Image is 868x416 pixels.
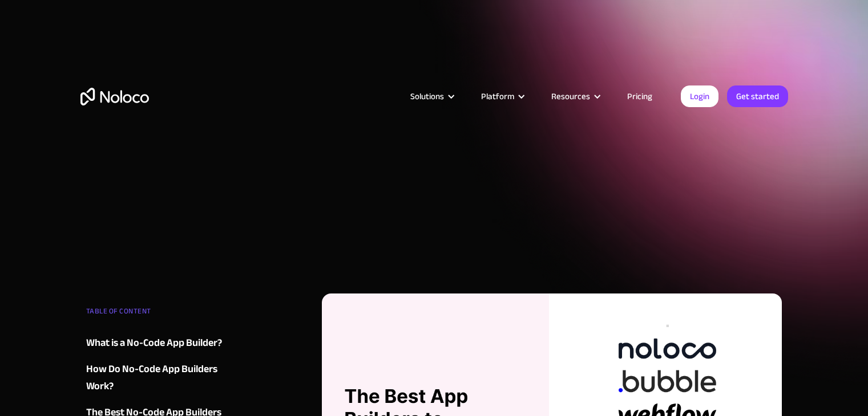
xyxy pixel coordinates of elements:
a: Get started [727,85,788,107]
div: Platform [467,89,537,104]
div: TABLE OF CONTENT [86,303,224,325]
div: Resources [537,89,613,104]
div: What is a No-Code App Builder? [86,335,222,352]
div: Platform [481,89,514,104]
div: Resources [551,89,590,104]
a: How Do No-Code App Builders Work? [86,361,224,395]
a: Login [681,85,718,107]
div: Solutions [410,89,444,104]
div: Solutions [396,89,467,104]
a: Pricing [613,89,667,104]
a: What is a No-Code App Builder? [86,335,224,352]
a: home [80,88,149,105]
